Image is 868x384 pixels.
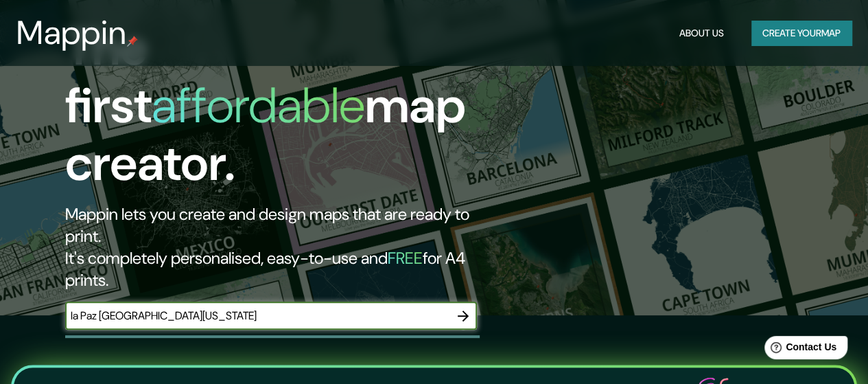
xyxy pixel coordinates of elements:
h5: FREE [388,247,423,269]
h2: Mappin lets you create and design maps that are ready to print. It's completely personalised, eas... [65,203,500,291]
h3: Mappin [16,14,127,52]
iframe: Help widget launcher [746,330,853,369]
img: mappin-pin [127,36,138,47]
input: Choose your favourite place [65,308,449,324]
button: About Us [674,21,729,46]
h1: affordable [152,74,365,137]
h1: The first map creator. [65,19,500,203]
button: Create yourmap [751,21,852,46]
